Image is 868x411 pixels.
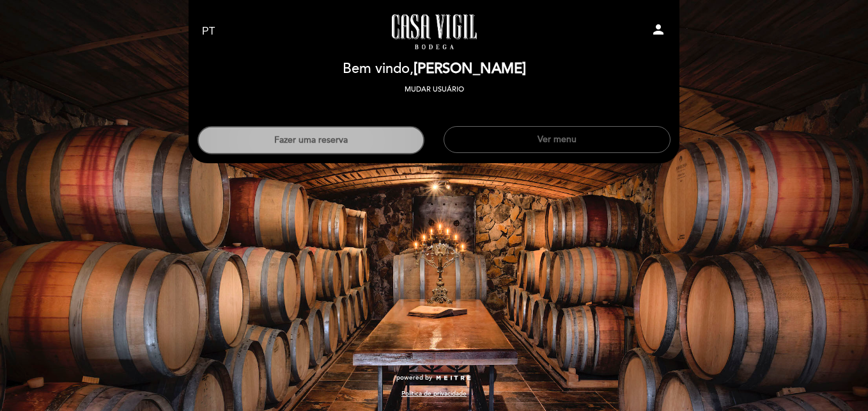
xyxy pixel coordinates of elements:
button: person [651,22,666,42]
a: powered by [396,373,472,382]
a: Política de privacidade [401,389,467,398]
i: person [651,22,666,37]
img: MEITRE [435,375,472,382]
a: Casa Vigil - Restaurante [354,14,514,49]
span: powered by [396,373,432,382]
button: Mudar usuário [401,84,468,95]
button: Fazer uma reserva [198,126,424,154]
span: [PERSON_NAME] [414,60,526,77]
button: Ver menu [444,126,670,153]
h2: Bem vindo, [343,61,526,77]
